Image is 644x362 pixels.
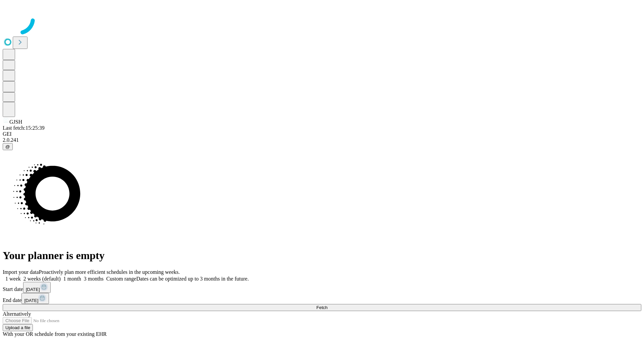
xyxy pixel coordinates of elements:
[3,137,641,143] div: 2.0.241
[3,282,641,293] div: Start date
[24,298,38,303] span: [DATE]
[3,293,641,304] div: End date
[3,311,31,317] span: Alternatively
[39,269,180,275] span: Proactively plan more efficient schedules in the upcoming weeks.
[3,324,33,331] button: Upload a file
[26,287,40,292] span: [DATE]
[106,276,136,282] span: Custom range
[63,276,81,282] span: 1 month
[3,269,39,275] span: Import your data
[3,249,641,262] h1: Your planner is empty
[3,304,641,311] button: Fetch
[84,276,104,282] span: 3 months
[5,144,10,149] span: @
[3,331,107,337] span: With your OR schedule from your existing EHR
[3,131,641,137] div: GEI
[23,276,61,282] span: 2 weeks (default)
[21,293,49,304] button: [DATE]
[316,305,327,310] span: Fetch
[3,125,45,131] span: Last fetch: 15:25:39
[136,276,249,282] span: Dates can be optimized up to 3 months in the future.
[5,276,21,282] span: 1 week
[3,143,13,150] button: @
[23,282,51,293] button: [DATE]
[9,119,22,125] span: GJSH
